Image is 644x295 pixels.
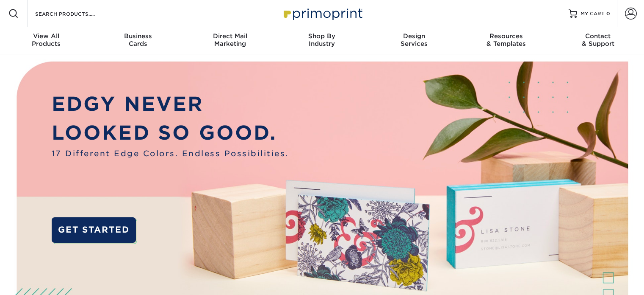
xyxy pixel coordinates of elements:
span: Business [92,32,184,40]
span: Design [368,32,460,40]
div: Marketing [184,32,276,48]
a: Direct MailMarketing [184,27,276,54]
p: LOOKED SO GOOD. [52,118,289,147]
div: Services [368,32,460,48]
a: Shop ByIndustry [276,27,368,54]
span: Resources [460,32,552,40]
p: EDGY NEVER [52,90,289,118]
a: Contact& Support [552,27,644,54]
div: & Templates [460,32,552,48]
a: BusinessCards [92,27,184,54]
div: Industry [276,32,368,48]
span: 17 Different Edge Colors. Endless Possibilities. [52,148,289,159]
div: & Support [552,32,644,48]
span: Shop By [276,32,368,40]
a: DesignServices [368,27,460,54]
input: SEARCH PRODUCTS..... [34,8,117,19]
a: Resources& Templates [460,27,552,54]
img: Primoprint [280,4,365,22]
span: MY CART [580,10,605,17]
span: Contact [552,32,644,40]
a: GET STARTED [52,217,136,243]
span: 0 [606,11,610,17]
span: Direct Mail [184,32,276,40]
div: Cards [92,32,184,48]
